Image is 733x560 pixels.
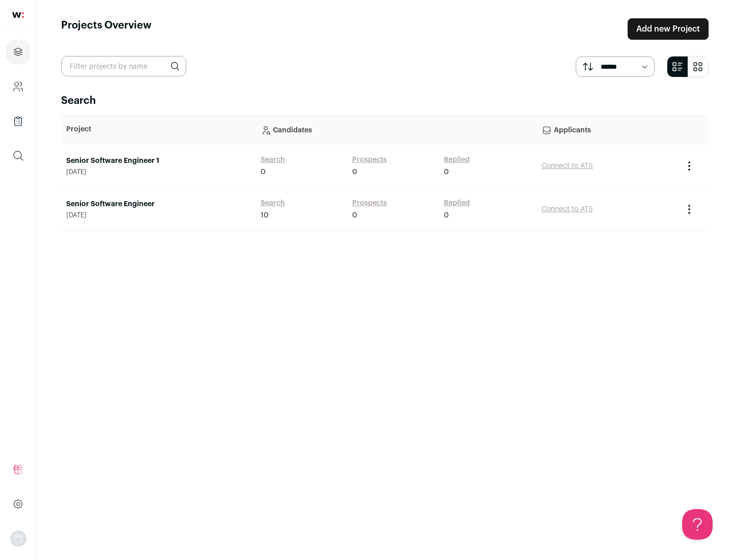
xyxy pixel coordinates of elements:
a: Projects [6,40,30,64]
span: 10 [261,210,269,220]
a: Company and ATS Settings [6,74,30,99]
img: wellfound-shorthand-0d5821cbd27db2630d0214b213865d53afaa358527fdda9d0ea32b1df1b89c2c.svg [12,12,24,18]
span: 0 [352,167,357,177]
a: Prospects [352,155,387,165]
h1: Projects Overview [61,18,152,40]
button: Open dropdown [10,530,26,547]
button: Project Actions [683,160,695,172]
img: nopic.png [10,530,26,547]
span: [DATE] [66,211,250,219]
a: Connect to ATS [542,162,593,170]
a: Replied [444,198,470,208]
a: Senior Software Engineer [66,199,250,209]
iframe: Help Scout Beacon - Open [682,509,713,540]
p: Applicants [542,119,673,139]
span: 0 [352,210,357,220]
h2: Search [61,94,709,108]
a: Replied [444,155,470,165]
a: Search [261,198,285,208]
span: 0 [444,167,449,177]
p: Candidates [261,119,531,139]
button: Project Actions [683,203,695,215]
a: Add new Project [628,18,709,40]
a: Company Lists [6,109,30,133]
span: 0 [261,167,266,177]
a: Senior Software Engineer 1 [66,156,250,166]
a: Connect to ATS [542,206,593,213]
span: 0 [444,210,449,220]
a: Search [261,155,285,165]
a: Prospects [352,198,387,208]
input: Filter projects by name [61,56,186,76]
span: [DATE] [66,168,250,176]
p: Project [66,124,250,134]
